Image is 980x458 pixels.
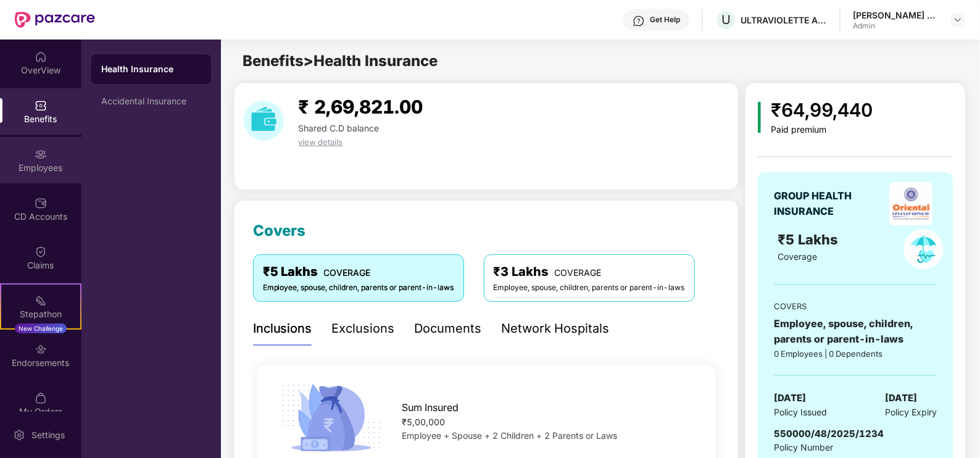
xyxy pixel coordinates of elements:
[774,188,882,219] div: GROUP HEALTH INSURANCE
[299,96,423,118] span: ₹ 2,69,821.00
[555,267,602,278] span: COVERAGE
[402,430,617,441] span: Employee + Spouse + 2 Children + 2 Parents or Laws
[332,319,395,338] div: Exclusions
[885,391,917,406] span: [DATE]
[253,319,312,338] div: Inclusions
[277,380,385,456] img: icon
[721,12,731,27] span: U
[263,282,454,294] div: Employee, spouse, children, parents or parent-in-laws
[299,137,343,147] span: view details
[771,125,873,135] div: Paid premium
[263,262,454,281] div: ₹5 Lakhs
[771,96,873,125] div: ₹64,99,440
[494,262,685,281] div: ₹3 Lakhs
[774,442,833,452] span: Policy Number
[35,51,47,63] img: svg+xml;base64,PHN2ZyBpZD0iSG9tZSIgeG1sbnM9Imh0dHA6Ly93d3cudzMub3JnLzIwMDAvc3ZnIiB3aWR0aD0iMjAiIG...
[494,282,685,294] div: Employee, spouse, children, parents or parent-in-laws
[774,300,937,312] div: COVERS
[28,429,69,441] div: Settings
[402,415,695,429] div: ₹5,00,000
[953,15,963,25] img: svg+xml;base64,PHN2ZyBpZD0iRHJvcGRvd24tMzJ4MzIiIHhtbG5zPSJodHRwOi8vd3d3LnczLm9yZy8yMDAwL3N2ZyIgd2...
[650,15,680,25] div: Get Help
[774,391,806,406] span: [DATE]
[885,406,937,419] span: Policy Expiry
[903,229,944,269] img: policyIcon
[502,319,610,338] div: Network Hospitals
[35,392,47,404] img: svg+xml;base64,PHN2ZyBpZD0iTXlfT3JkZXJzIiBkYXRhLW5hbWU9Ik15IE9yZGVycyIgeG1sbnM9Imh0dHA6Ly93d3cudz...
[758,102,761,133] img: icon
[13,429,25,441] img: svg+xml;base64,PHN2ZyBpZD0iU2V0dGluZy0yMHgyMCIgeG1sbnM9Imh0dHA6Ly93d3cudzMub3JnLzIwMDAvc3ZnIiB3aW...
[889,182,932,225] img: insurerLogo
[774,406,827,419] span: Policy Issued
[35,294,47,307] img: svg+xml;base64,PHN2ZyB4bWxucz0iaHR0cDovL3d3dy53My5vcmcvMjAwMC9zdmciIHdpZHRoPSIyMSIgaGVpZ2h0PSIyMC...
[1,308,80,320] div: Stepathon
[35,343,47,356] img: svg+xml;base64,PHN2ZyBpZD0iRW5kb3JzZW1lbnRzIiB4bWxucz0iaHR0cDovL3d3dy53My5vcmcvMjAwMC9zdmciIHdpZH...
[774,428,884,439] span: 550000/48/2025/1234
[853,21,939,31] div: Admin
[741,14,827,26] div: ULTRAVIOLETTE AUTOMOTIVE PRIVATE LIMITED
[244,101,284,141] img: download
[778,251,817,262] span: Coverage
[402,400,459,415] span: Sum Insured
[15,12,95,28] img: New Pazcare Logo
[774,348,937,360] div: 0 Employees | 0 Dependents
[299,123,380,133] span: Shared C.D balance
[15,323,67,333] div: New Challenge
[35,148,47,160] img: svg+xml;base64,PHN2ZyBpZD0iRW1wbG95ZWVzIiB4bWxucz0iaHR0cDovL3d3dy53My5vcmcvMjAwMC9zdmciIHdpZHRoPS...
[101,63,201,75] div: Health Insurance
[35,99,47,112] img: svg+xml;base64,PHN2ZyBpZD0iQmVuZWZpdHMiIHhtbG5zPSJodHRwOi8vd3d3LnczLm9yZy8yMDAwL3N2ZyIgd2lkdGg9Ij...
[415,319,482,338] div: Documents
[243,52,438,70] span: Benefits > Health Insurance
[774,316,937,347] div: Employee, spouse, children, parents or parent-in-laws
[253,222,306,239] span: Covers
[633,15,645,27] img: svg+xml;base64,PHN2ZyBpZD0iSGVscC0zMngzMiIgeG1sbnM9Imh0dHA6Ly93d3cudzMub3JnLzIwMDAvc3ZnIiB3aWR0aD...
[853,9,939,21] div: [PERSON_NAME] E A
[35,246,47,258] img: svg+xml;base64,PHN2ZyBpZD0iQ2xhaW0iIHhtbG5zPSJodHRwOi8vd3d3LnczLm9yZy8yMDAwL3N2ZyIgd2lkdGg9IjIwIi...
[778,231,842,248] span: ₹5 Lakhs
[101,96,201,106] div: Accidental Insurance
[35,197,47,209] img: svg+xml;base64,PHN2ZyBpZD0iQ0RfQWNjb3VudHMiIGRhdGEtbmFtZT0iQ0QgQWNjb3VudHMiIHhtbG5zPSJodHRwOi8vd3...
[324,267,371,278] span: COVERAGE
